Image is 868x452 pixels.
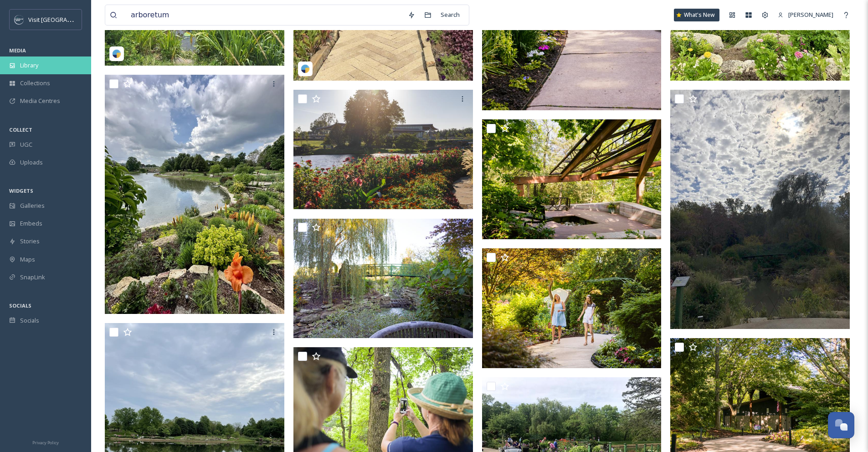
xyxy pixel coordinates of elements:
span: Privacy Policy [32,440,59,446]
a: What's New [674,9,719,21]
div: Search [436,6,464,24]
img: Visit OP - Arboretum - 24.JPG [482,119,662,239]
a: [PERSON_NAME] [773,6,838,24]
span: Maps [20,255,35,264]
input: Search your library [126,5,403,25]
img: Arboretum_Fall_MonetBridge.jpg [293,219,473,339]
img: snapsea-logo.png [301,64,310,73]
span: Embeds [20,219,42,228]
span: MEDIA [9,47,26,54]
img: snapsea-logo.png [112,49,121,58]
span: COLLECT [9,126,32,133]
span: WIDGETS [9,187,33,194]
span: Socials [20,316,39,325]
span: Visit [GEOGRAPHIC_DATA] [28,15,99,24]
span: Galleries [20,201,45,210]
span: Collections [20,79,50,87]
span: Library [20,61,38,70]
span: SOCIALS [9,302,31,309]
span: Stories [20,237,40,246]
img: OP-Arboretum.jpg [105,75,284,314]
span: SnapLink [20,273,45,282]
img: B1B15928-802F-40A4-8A4D-6E5865EF70F2.jpeg [670,90,850,329]
img: c3es6xdrejuflcaqpovn.png [15,15,24,24]
img: Wine-Tasting-2023-04.jpg [293,90,473,210]
span: Media Centres [20,97,60,105]
a: Privacy Policy [32,437,59,447]
img: 002162_VISITOP_ForJamie_07192022 (2 of 5).jpg [482,248,662,368]
span: UGC [20,140,32,149]
button: Open Chat [828,412,854,438]
span: [PERSON_NAME] [788,10,833,19]
span: Uploads [20,158,43,167]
